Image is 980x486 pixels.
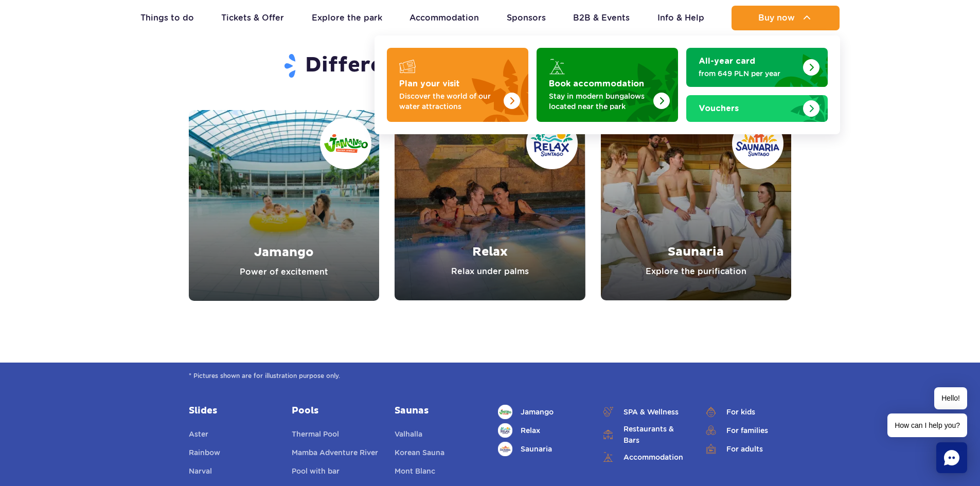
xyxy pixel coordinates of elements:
a: Saunaria [498,442,585,456]
a: Thermal Pool [292,428,339,443]
a: Pool with bar [292,465,340,480]
a: SPA & Wellness [601,405,688,419]
a: Valhalla [395,428,422,443]
p: Stay in modern bungalows located near the park [549,91,649,112]
a: Rainbow [189,447,220,461]
a: For adults [704,442,791,456]
a: Saunaria [601,110,791,300]
a: Relax [395,110,585,300]
a: Slides [189,405,276,417]
a: Vouchers [686,95,828,122]
a: Things to do [140,6,194,30]
strong: Plan your visit [399,80,460,88]
span: * Pictures shown are for illustration purpose only. [189,371,791,381]
a: Info & Help [657,6,704,30]
span: How can I help you? [887,413,967,437]
a: Plan your visit [387,48,528,122]
span: Aster [189,430,208,438]
a: Narval [189,465,212,480]
a: Saunas [395,405,482,417]
a: Jamango [498,405,585,419]
a: Pools [292,405,379,417]
a: Book accommodation [537,48,678,122]
a: Accommodation [409,6,479,30]
a: Restaurants & Bars [601,423,688,446]
strong: Vouchers [699,104,739,113]
a: Explore the park [312,6,382,30]
p: from 649 PLN per year [699,68,799,79]
a: Mamba Adventure River [292,447,378,461]
a: Tickets & Offer [221,6,284,30]
strong: All-year card [699,57,755,65]
div: Chat [936,442,967,473]
span: Buy now [758,13,795,23]
span: Narval [189,467,212,475]
a: Mont Blanc [395,465,435,480]
a: Accommodation [601,450,688,464]
a: For families [704,423,791,438]
span: Rainbow [189,448,220,457]
a: Aster [189,428,208,443]
span: Hello! [934,387,967,409]
a: Relax [498,423,585,438]
a: For kids [704,405,791,419]
a: B2B & Events [573,6,630,30]
a: Jamango [189,110,379,301]
p: Discover the world of our water attractions [399,91,500,112]
strong: Book accommodation [549,80,644,88]
a: Sponsors [507,6,546,30]
span: Jamango [521,406,554,418]
a: All-year card [686,48,828,87]
button: Buy now [732,6,840,30]
a: Korean Sauna [395,447,444,461]
h2: Different for different needs [189,52,791,79]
